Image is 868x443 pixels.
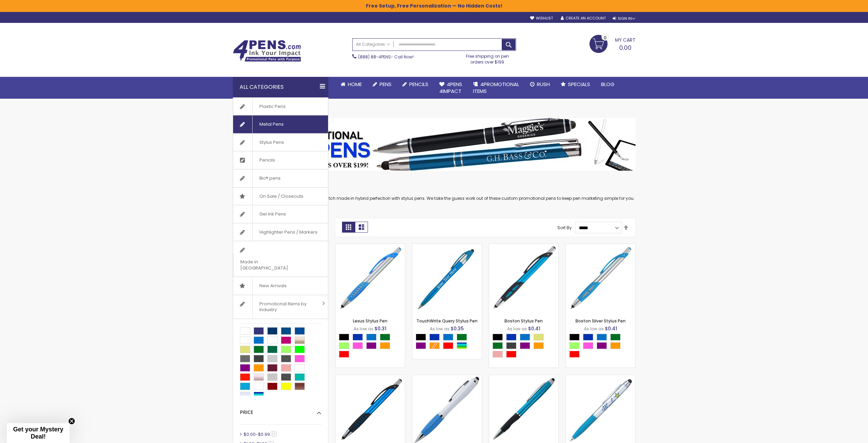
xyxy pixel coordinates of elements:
[271,431,276,437] span: 10
[336,244,405,313] img: Lexus Stylus Pen-Blue - Light
[537,81,550,88] span: Rush
[242,431,279,437] a: $0.00-$0.9910
[339,334,349,341] div: Black
[233,241,328,277] a: Made in [GEOGRAPHIC_DATA]
[439,81,462,95] span: 4Pens 4impact
[353,342,363,349] div: Pink
[451,325,464,332] span: $0.35
[561,16,606,21] a: Create an Account
[506,351,516,358] div: Red
[493,351,503,358] div: Rose
[366,334,376,341] div: Blue Light
[569,334,635,359] div: Select A Color
[233,295,328,319] a: Promotional Items by Industry
[336,375,405,380] a: Lexus Metallic Stylus Pen-Blue - Light
[575,318,626,324] a: Boston Silver Stylus Pen
[605,325,617,332] span: $0.41
[356,42,390,47] span: All Categories
[336,244,405,249] a: Lexus Stylus Pen-Blue - Light
[533,334,544,341] div: Gold
[557,225,572,231] label: Sort By
[374,325,386,332] span: $0.31
[366,342,376,349] div: Purple
[252,98,293,115] span: Plastic Pens
[233,151,328,169] a: Pencils
[252,169,287,187] span: Bic® pens
[528,325,540,332] span: $0.41
[569,334,580,341] div: Black
[252,151,282,169] span: Pencils
[409,81,428,88] span: Pencils
[353,318,387,324] a: Lexus Stylus Pen
[68,418,75,425] button: Close teaser
[569,342,580,349] div: Green Light
[504,318,543,324] a: Boston Stylus Pen
[233,178,636,201] div: Both writing and tech functionalities are a match made in hybrid perfection with stylus pens. We ...
[566,244,635,313] img: Boston Silver Stylus Pen-Blue - Light
[252,134,291,151] span: Stylus Pens
[566,244,635,249] a: Boston Silver Stylus Pen-Blue - Light
[473,81,519,95] span: 4PROMOTIONAL ITEMS
[252,277,294,295] span: New Arrivals
[252,223,324,241] span: Highlighter Pens / Markers
[342,222,355,233] strong: Grid
[7,423,70,443] div: Get your Mystery Deal!Close teaser
[583,334,593,341] div: Blue
[353,334,363,341] div: Blue
[555,77,596,92] a: Specials
[244,431,256,437] span: $0.00
[434,77,468,99] a: 4Pens4impact
[367,77,397,92] a: Pens
[252,205,293,223] span: Gel Ink Pens
[459,51,516,65] div: Free shipping on pen orders over $199
[583,342,593,349] div: Pink
[233,40,301,62] img: 4Pens Custom Pens and Promotional Products
[416,334,482,351] div: Select A Color
[589,35,636,52] a: 0.00 0
[457,334,467,341] div: Green
[619,43,631,52] span: 0.00
[493,334,503,341] div: Black
[604,34,607,41] span: 0
[358,54,414,60] span: - Call Now!
[339,334,405,359] div: Select A Color
[380,334,390,341] div: Green
[233,77,328,97] div: All Categories
[380,342,390,349] div: Orange
[597,334,607,341] div: Blue Light
[233,205,328,223] a: Gel Ink Pens
[416,318,478,324] a: TouchWrite Query Stylus Pen
[240,404,321,416] div: Price
[353,39,394,50] a: All Categories
[568,81,590,88] span: Specials
[416,334,426,341] div: Black
[506,334,516,341] div: Blue
[520,334,530,341] div: Blue Light
[348,81,362,88] span: Home
[489,244,558,313] img: Boston Stylus Pen-Blue - Light
[339,351,349,358] div: Red
[525,77,555,92] a: Rush
[339,342,349,349] div: Green Light
[233,98,328,115] a: Plastic Pens
[233,115,328,133] a: Metal Pens
[13,426,63,440] span: Get your Mystery Deal!
[569,351,580,358] div: Red
[380,81,392,88] span: Pens
[233,188,328,205] a: On Sale / Closeouts
[358,54,391,60] a: (888) 88-4PENS
[566,375,635,380] a: Silver Cool Grip Stylus Pen-Blue - Light
[354,326,373,332] span: As low as
[412,375,482,380] a: Kimberly Logo Stylus Pens-LT-Blue
[335,77,367,92] a: Home
[233,169,328,187] a: Bic® pens
[233,134,328,151] a: Stylus Pens
[596,77,620,92] a: Blog
[252,188,310,205] span: On Sale / Closeouts
[233,178,636,189] h1: Custom Stylus Pens
[530,16,553,21] a: Wishlist
[610,342,621,349] div: Orange
[597,342,607,349] div: Purple
[468,77,525,99] a: 4PROMOTIONALITEMS
[457,342,467,349] div: Assorted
